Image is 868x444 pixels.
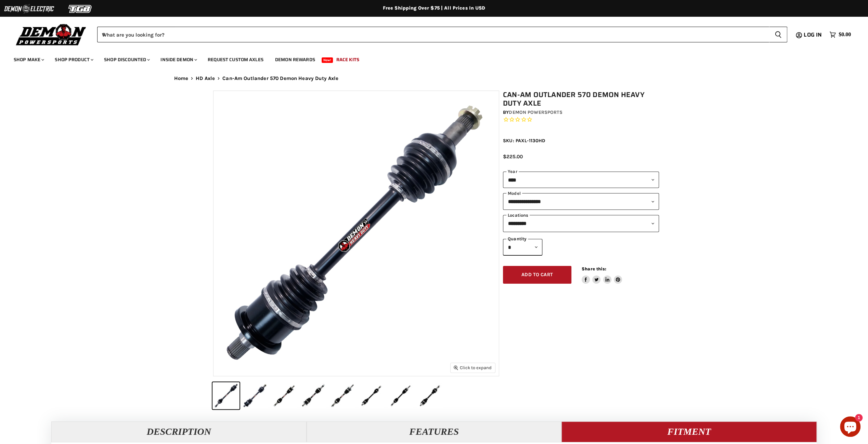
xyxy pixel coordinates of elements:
[55,2,106,15] img: TGB Logo 2
[271,382,298,409] button: Can-Am Outlander 570 Demon Heavy Duty Axle thumbnail
[9,50,849,67] ul: Main menu
[521,272,553,278] span: Add to cart
[160,5,708,11] div: Free Shipping Over $75 | All Prices In USD
[503,153,523,160] span: $225.00
[509,109,562,115] a: Demon Powersports
[503,266,571,284] button: Add to cart
[97,27,787,42] form: Product
[222,76,338,81] span: Can-Am Outlander 570 Demon Heavy Duty Axle
[582,266,622,284] aside: Share this:
[801,32,826,38] a: Log in
[503,193,659,210] select: modal-name
[331,53,364,67] a: Race Kits
[160,76,708,81] nav: Breadcrumbs
[804,30,822,39] span: Log in
[213,91,499,376] img: Can-Am Outlander 570 Demon Heavy Duty Axle
[51,421,307,442] button: Description
[503,109,659,116] div: by
[97,27,769,42] input: When autocomplete results are available use up and down arrows to review and enter to select
[212,382,239,409] button: Can-Am Outlander 570 Demon Heavy Duty Axle thumbnail
[387,382,414,409] button: Can-Am Outlander 570 Demon Heavy Duty Axle thumbnail
[503,215,659,232] select: keys
[503,239,542,256] select: Quantity
[503,137,659,144] div: SKU: PAXL-1130HD
[826,30,854,40] a: $0.00
[839,31,851,38] span: $0.00
[9,53,48,67] a: Shop Make
[14,22,89,46] img: Demon Powersports
[416,382,443,409] button: Can-Am Outlander 570 Demon Heavy Duty Axle thumbnail
[3,2,55,15] img: Demon Electric Logo 2
[838,416,863,439] inbox-online-store-chat: Shopify online store chat
[329,382,356,409] button: Can-Am Outlander 570 Demon Heavy Duty Axle thumbnail
[242,382,269,409] button: Can-Am Outlander 570 Demon Heavy Duty Axle thumbnail
[451,363,495,372] button: Click to expand
[270,53,320,67] a: Demon Rewards
[322,57,333,63] span: New!
[503,91,659,108] h1: Can-Am Outlander 570 Demon Heavy Duty Axle
[50,53,98,67] a: Shop Product
[196,76,215,81] a: HD Axle
[503,172,659,188] select: year
[561,421,817,442] button: Fitment
[454,365,492,370] span: Click to expand
[155,53,201,67] a: Inside Demon
[503,116,659,123] span: Rated 0.0 out of 5 stars 0 reviews
[203,53,269,67] a: Request Custom Axles
[358,382,385,409] button: Can-Am Outlander 570 Demon Heavy Duty Axle thumbnail
[769,27,787,42] button: Search
[307,421,562,442] button: Features
[99,53,154,67] a: Shop Discounted
[582,266,606,271] span: Share this:
[300,382,327,409] button: Can-Am Outlander 570 Demon Heavy Duty Axle thumbnail
[174,76,189,81] a: Home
